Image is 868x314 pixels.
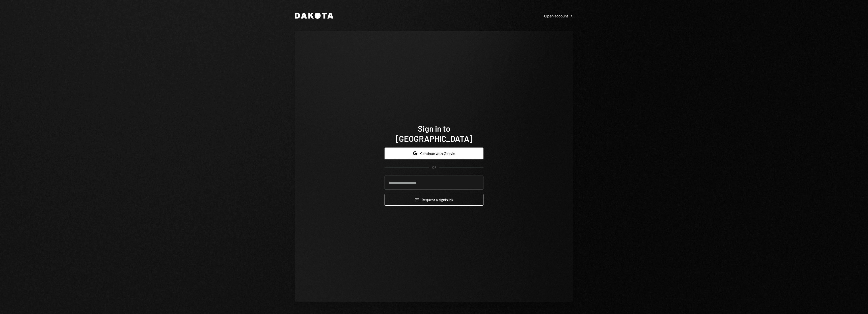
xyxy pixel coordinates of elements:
[432,165,436,170] div: OR
[385,194,483,206] button: Request a signinlink
[385,123,483,143] h1: Sign in to [GEOGRAPHIC_DATA]
[544,13,573,18] div: Open account
[385,148,483,159] button: Continue with Google
[544,13,573,18] a: Open account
